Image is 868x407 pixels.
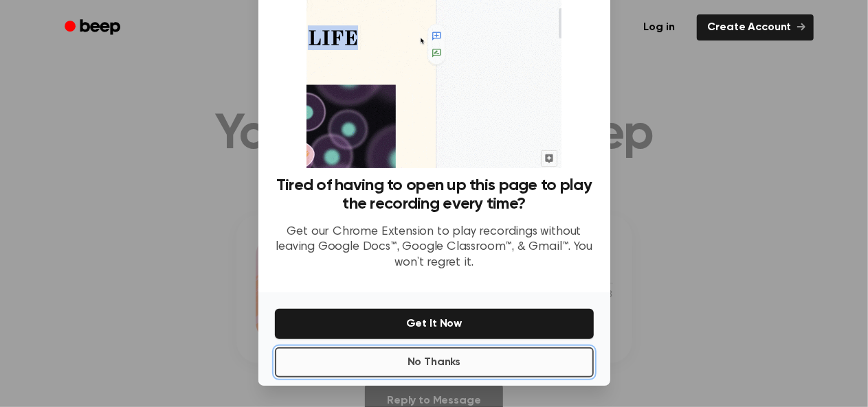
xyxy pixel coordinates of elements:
[275,309,594,339] button: Get It Now
[275,347,594,377] button: No Thanks
[55,14,133,41] a: Beep
[630,12,689,43] a: Log in
[697,14,814,40] a: Create Account
[275,224,594,271] p: Get our Chrome Extension to play recordings without leaving Google Docs™, Google Classroom™, & Gm...
[275,176,594,213] h3: Tired of having to open up this page to play the recording every time?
